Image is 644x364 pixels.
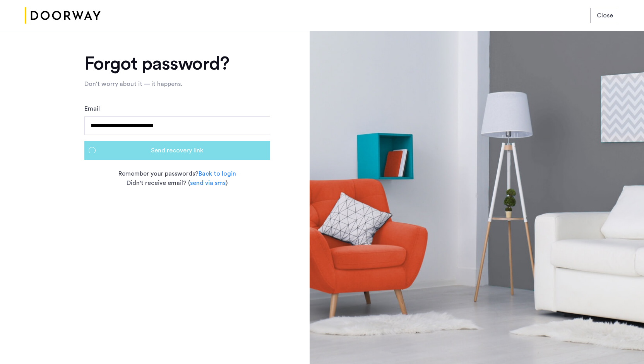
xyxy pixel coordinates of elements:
[190,178,226,188] a: send via sms
[84,104,100,113] label: Email
[199,169,236,178] a: Back to login
[151,146,203,155] span: Send recovery link
[84,141,270,160] button: button
[84,55,270,73] div: Forgot password?
[25,1,101,30] img: logo
[591,8,619,23] button: button
[84,79,270,89] div: Don’t worry about it — it happens.
[597,11,613,20] span: Close
[84,178,270,188] div: Didn't receive email? ( )
[118,171,199,177] span: Remember your passwords?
